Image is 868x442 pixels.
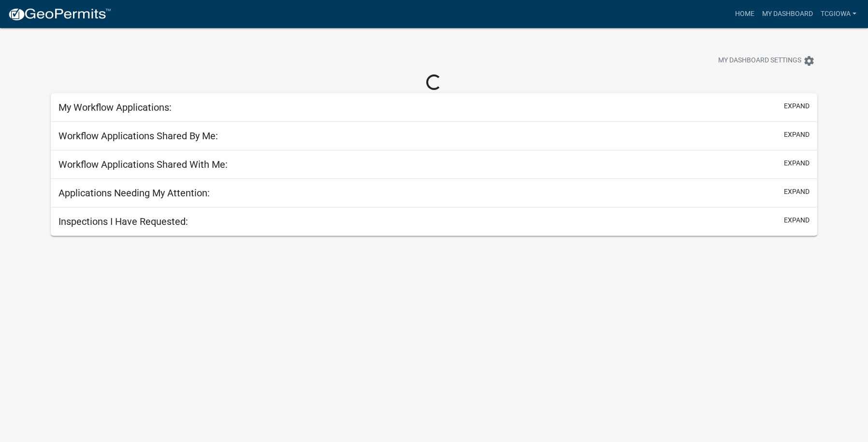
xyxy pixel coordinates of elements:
[731,5,758,23] a: Home
[803,55,815,67] i: settings
[58,159,228,170] h5: Workflow Applications Shared With Me:
[710,51,823,70] button: My Dashboard Settingssettings
[718,55,801,67] span: My Dashboard Settings
[784,158,810,168] button: expand
[784,187,810,197] button: expand
[58,102,172,113] h5: My Workflow Applications:
[58,187,210,199] h5: Applications Needing My Attention:
[784,215,810,225] button: expand
[784,130,810,140] button: expand
[58,216,188,227] h5: Inspections I Have Requested:
[817,5,860,23] a: TcgIowa
[758,5,817,23] a: My Dashboard
[784,101,810,111] button: expand
[58,130,218,142] h5: Workflow Applications Shared By Me:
